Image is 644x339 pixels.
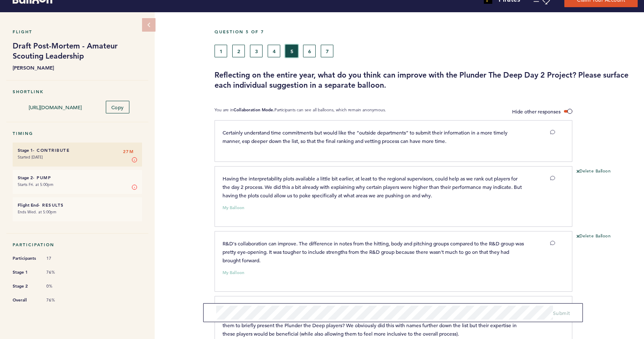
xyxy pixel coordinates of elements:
h3: Reflecting on the entire year, what do you think can improve with the Plunder The Deep Day 2 Proj... [215,70,638,90]
h5: Flight [13,29,142,35]
button: Submit [553,309,570,317]
button: 2 [232,45,245,57]
span: Submit [553,309,570,316]
span: Hide other responses [512,108,561,115]
span: Copy [111,104,124,110]
h6: - Pump [18,175,137,180]
button: Copy [106,101,129,113]
span: Overall [13,296,38,304]
span: 0% [46,283,72,289]
h5: Shortlink [13,89,142,94]
time: Ends Wed. at 5:00pm [18,209,56,215]
span: Participants [13,254,38,263]
b: [PERSON_NAME] [13,63,142,72]
span: 27M [123,148,134,156]
h5: Question 5 of 7 [215,29,638,35]
button: 7 [321,45,333,57]
span: 76% [46,269,72,275]
h5: Timing [13,131,142,136]
button: 4 [268,45,280,57]
button: Delete Balloon [577,233,611,240]
h6: - Contribute [18,148,137,153]
time: Starts Fri. at 5:00pm [18,182,54,187]
button: 1 [215,45,227,57]
button: Delete Balloon [577,168,611,175]
button: 3 [250,45,263,57]
small: Flight End [18,202,38,208]
small: My Balloon [223,271,244,275]
h6: - Results [18,202,137,208]
small: My Balloon [223,206,244,210]
time: Started [DATE] [18,154,43,160]
span: 76% [46,297,72,303]
b: Collaboration Mode. [233,107,274,113]
button: 5 [285,45,298,57]
small: Stage 1 [18,148,33,153]
span: Having the interpretability plots available a little bit earlier, at least to the regional superv... [223,175,523,199]
span: 17 [46,256,72,261]
span: Stage 2 [13,282,38,291]
button: 6 [303,45,316,57]
h1: Draft Post-Mortem - Amateur Scouting Leadership [13,41,142,61]
p: You are in Participants can see all balloons, which remain anonymous. [215,107,386,116]
span: Certainly understand time commitments but would like the “outside departments” to submit their in... [223,129,509,144]
small: Stage 2 [18,175,33,180]
h5: Participation [13,242,142,248]
span: R&D's collaboration can improve. The difference in notes from the hitting, body and pitching grou... [223,240,525,264]
span: Stage 1 [13,268,38,277]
